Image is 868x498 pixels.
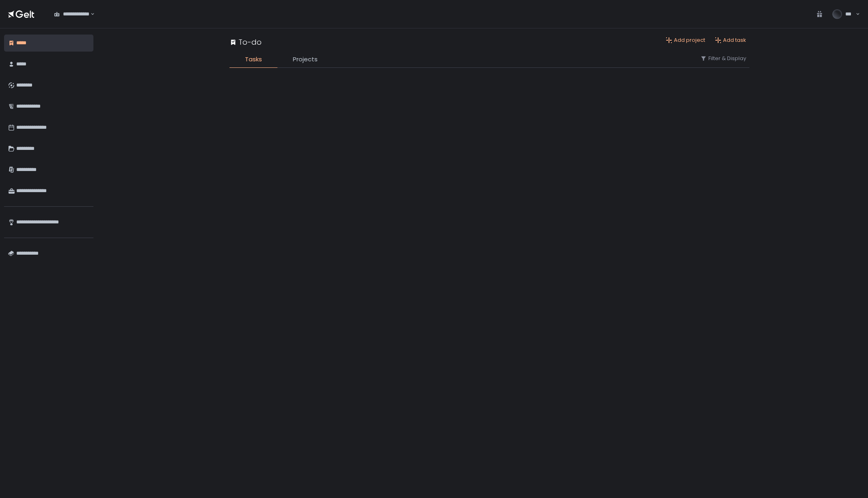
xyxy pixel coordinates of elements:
span: Projects [293,55,318,64]
button: Add project [666,37,705,44]
span: Tasks [245,55,262,64]
div: Search for option [49,6,95,23]
div: To-do [229,37,262,48]
button: Filter & Display [700,55,746,62]
input: Search for option [89,10,90,18]
button: Add task [715,37,746,44]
